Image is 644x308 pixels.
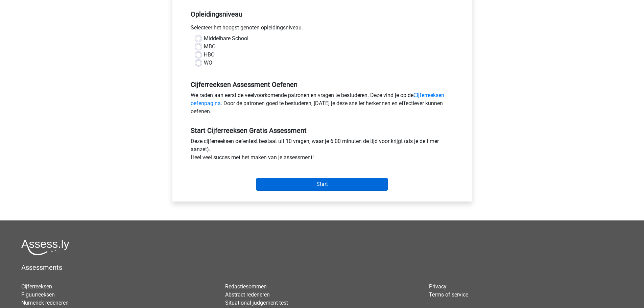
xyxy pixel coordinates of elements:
h5: Opleidingsniveau [191,7,454,21]
label: HBO [204,51,215,59]
a: Figuurreeksen [21,291,55,298]
a: Abstract redeneren [225,291,270,298]
div: We raden aan eerst de veelvoorkomende patronen en vragen te bestuderen. Deze vind je op de . Door... [186,91,459,118]
div: Selecteer het hoogst genoten opleidingsniveau. [186,24,459,34]
img: Assessly logo [21,239,69,255]
label: WO [204,59,212,67]
a: Privacy [429,283,447,290]
a: Cijferreeksen [21,283,52,290]
div: Deze cijferreeksen oefentest bestaat uit 10 vragen, waar je 6:00 minuten de tijd voor krijgt (als... [186,137,459,164]
label: Middelbare School [204,34,248,43]
label: MBO [204,43,216,51]
a: Numeriek redeneren [21,300,69,306]
h5: Assessments [21,263,623,271]
h5: Start Cijferreeksen Gratis Assessment [191,126,454,135]
h5: Cijferreeksen Assessment Oefenen [191,80,454,89]
a: Situational judgement test [225,300,288,306]
input: Start [256,178,388,191]
a: Redactiesommen [225,283,267,290]
a: Terms of service [429,291,468,298]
